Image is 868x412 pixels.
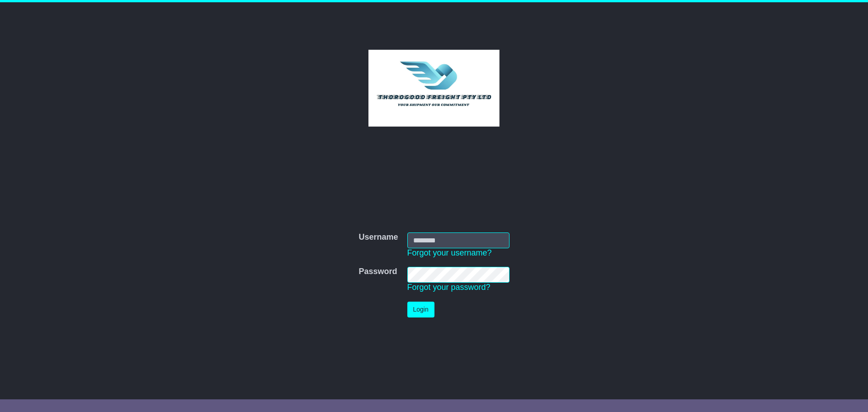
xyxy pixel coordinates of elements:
[407,283,491,292] a: Forgot your password?
[407,248,492,257] a: Forgot your username?
[368,50,500,127] img: Thorogood Freight Pty Ltd
[407,302,434,317] button: Login
[359,267,397,277] label: Password
[359,232,398,242] label: Username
